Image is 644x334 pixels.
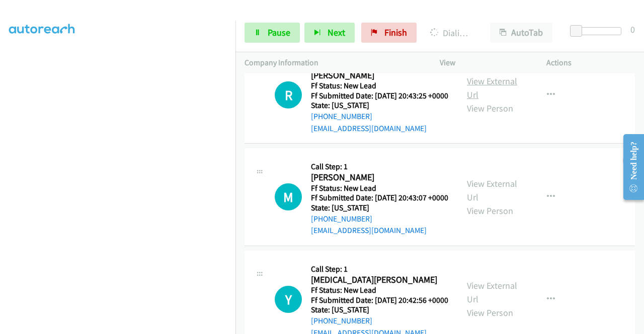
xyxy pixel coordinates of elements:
[275,286,302,313] div: The call is yet to be attempted
[384,27,407,38] span: Finish
[311,70,448,81] h2: [PERSON_NAME]
[467,205,513,216] a: View Person
[311,81,448,91] h5: Ff Status: New Lead
[311,316,372,325] a: [PHONE_NUMBER]
[311,285,448,295] h5: Ff Status: New Lead
[311,162,448,172] h5: Call Step: 1
[268,27,290,38] span: Pause
[630,23,635,36] div: 0
[311,203,448,213] h5: State: [US_STATE]
[245,23,300,43] a: Pause
[275,183,302,210] h1: M
[467,280,517,305] a: View External Url
[361,23,417,43] a: Finish
[311,214,372,224] a: [PHONE_NUMBER]
[311,226,427,235] a: [EMAIL_ADDRESS][DOMAIN_NAME]
[311,274,448,286] h2: [MEDICAL_DATA][PERSON_NAME]
[328,27,345,38] span: Next
[245,57,422,69] p: Company Information
[311,112,372,121] a: [PHONE_NUMBER]
[311,100,448,110] h5: State: [US_STATE]
[311,124,427,133] a: [EMAIL_ADDRESS][DOMAIN_NAME]
[311,193,448,203] h5: Ff Submitted Date: [DATE] 20:43:07 +0000
[275,81,302,108] h1: R
[311,264,448,274] h5: Call Step: 1
[490,23,552,43] button: AutoTab
[275,286,302,313] h1: Y
[615,127,644,207] iframe: Resource Center
[467,102,513,114] a: View Person
[311,172,448,183] h2: [PERSON_NAME]
[311,305,448,315] h5: State: [US_STATE]
[311,91,448,101] h5: Ff Submitted Date: [DATE] 20:43:25 +0000
[546,57,635,69] p: Actions
[467,75,517,100] a: View External Url
[275,183,302,210] div: The call is yet to be attempted
[467,178,517,203] a: View External Url
[275,81,302,108] div: The call is yet to be attempted
[440,57,528,69] p: View
[467,307,513,318] a: View Person
[311,295,448,305] h5: Ff Submitted Date: [DATE] 20:42:56 +0000
[311,183,448,193] h5: Ff Status: New Lead
[430,26,472,40] p: Dialing [PERSON_NAME]
[304,23,355,43] button: Next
